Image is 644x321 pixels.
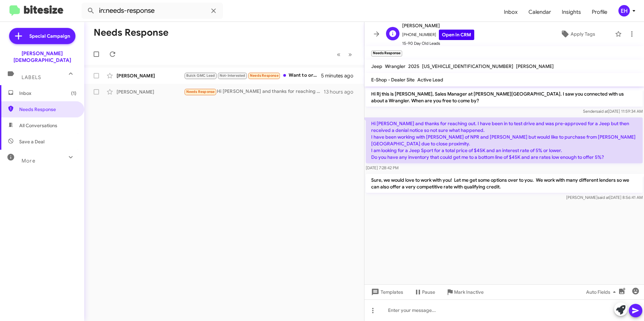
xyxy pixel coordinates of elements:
span: [PERSON_NAME] [402,22,474,30]
span: [PERSON_NAME] [516,63,554,69]
div: Want to order a 26 [184,72,321,79]
span: 15-90 Day Old Leads [402,40,474,47]
span: Inbox [19,90,76,97]
div: [PERSON_NAME] [117,72,184,79]
nav: Page navigation example [333,47,356,61]
span: Templates [370,286,403,298]
span: (1) [71,90,76,97]
div: Hi [PERSON_NAME] and thanks for reaching out. I have been in to test drive and was pre-approved f... [184,88,324,96]
p: Sure, we would love to work with you! Let me get some options over to you. We work with many diff... [366,174,643,193]
div: EH [618,5,630,16]
p: Hi Rj this is [PERSON_NAME], Sales Manager at [PERSON_NAME][GEOGRAPHIC_DATA]. I saw you connected... [366,88,643,107]
small: Needs Response [371,50,402,57]
button: Previous [333,47,345,61]
span: Special Campaign [29,33,70,39]
a: Profile [586,2,613,22]
div: [PERSON_NAME] [117,88,184,95]
span: [PERSON_NAME] [DATE] 8:56:41 AM [566,195,643,200]
button: Apply Tags [543,28,612,40]
span: said at [598,195,609,200]
span: Not-Interested [220,73,246,78]
span: » [348,50,352,59]
button: Auto Fields [581,286,624,298]
button: EH [613,5,637,16]
button: Mark Inactive [441,286,489,298]
span: E-Shop - Dealer Site [371,77,415,83]
a: Open in CRM [439,30,474,40]
span: Sender [DATE] 11:59:34 AM [583,109,643,114]
span: [DATE] 7:28:42 PM [366,165,398,170]
span: Needs Response [19,106,76,113]
a: Special Campaign [9,28,75,44]
span: Mark Inactive [454,286,484,298]
span: Jeep [371,63,382,69]
span: Pause [422,286,435,298]
span: « [337,50,341,59]
span: All Conversations [19,122,57,129]
input: Search [82,3,223,19]
p: Hi [PERSON_NAME] and thanks for reaching out. I have been in to test drive and was pre-approved f... [366,117,643,163]
span: Save a Deal [19,138,44,145]
button: Next [344,47,356,61]
span: Apply Tags [571,28,595,40]
div: 5 minutes ago [321,72,359,79]
a: Insights [556,2,586,22]
button: Pause [409,286,441,298]
span: 2025 [408,63,419,69]
span: Needs Response [186,90,215,94]
span: Needs Response [250,73,279,78]
span: Wrangler [385,63,406,69]
span: said at [596,109,608,114]
span: More [22,158,35,164]
span: Active Lead [417,77,443,83]
a: Calendar [523,2,556,22]
button: Templates [364,286,409,298]
div: 13 hours ago [324,88,359,95]
span: [PHONE_NUMBER] [402,30,474,40]
span: Buick GMC Lead [186,73,215,78]
span: Auto Fields [586,286,618,298]
span: Labels [22,74,41,80]
h1: Needs Response [94,27,168,38]
span: [US_VEHICLE_IDENTIFICATION_NUMBER] [422,63,513,69]
a: Inbox [498,2,523,22]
